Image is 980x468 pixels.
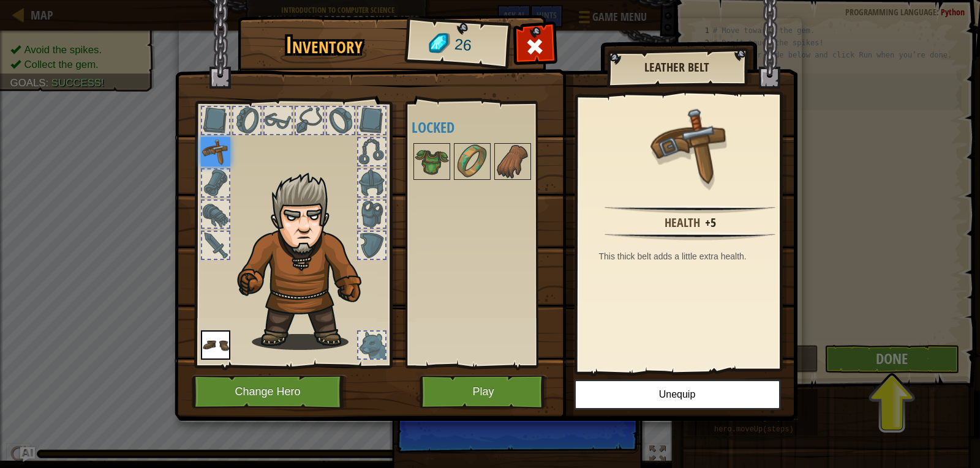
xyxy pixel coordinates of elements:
img: hair_m2.png [232,172,382,350]
div: This thick belt adds a little extra health. [599,250,788,262]
button: Play [420,375,548,409]
img: hr.png [605,206,775,214]
h1: Inventory [246,32,402,58]
img: portrait.png [455,144,489,179]
img: hr.png [605,232,775,240]
h2: Leather Belt [619,61,734,74]
img: portrait.png [201,330,230,360]
img: portrait.png [201,137,230,166]
img: portrait.png [496,144,530,179]
button: Unequip [574,379,781,410]
img: portrait.png [415,144,449,179]
span: 26 [453,34,472,57]
button: Change Hero [192,375,347,409]
div: +5 [705,214,716,232]
h4: Locked [412,119,565,135]
div: Health [665,214,700,232]
img: portrait.png [650,105,730,185]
